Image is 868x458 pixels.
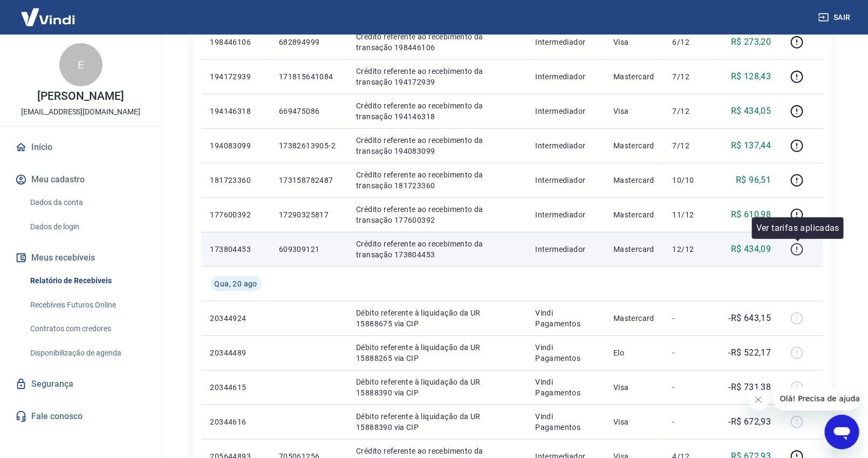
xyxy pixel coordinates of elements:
p: 177600392 [210,209,262,220]
p: Visa [613,37,655,47]
p: Vindi Pagamentos [536,411,597,433]
p: Crédito referente ao recebimento da transação 177600392 [356,204,518,225]
p: Visa [613,106,655,117]
iframe: Button to launch messaging window [825,415,859,449]
span: Olá! Precisa de ajuda? [6,8,91,16]
p: -R$ 643,15 [729,312,771,325]
p: 194172939 [210,71,262,82]
p: R$ 273,20 [731,36,771,49]
p: Débito referente à liquidação da UR 15888675 via CIP [356,307,518,329]
a: Fale conosco [13,405,148,428]
p: -R$ 522,17 [729,346,771,359]
p: Visa [613,382,655,393]
p: 181723360 [210,175,262,186]
p: 173158782487 [279,175,339,186]
p: Mastercard [613,209,655,220]
a: Início [13,135,148,159]
p: - [673,313,705,324]
p: R$ 434,05 [731,105,771,118]
p: R$ 137,44 [731,139,771,152]
button: Meus recebíveis [13,246,148,270]
p: R$ 434,09 [731,243,771,256]
p: 17382613905-2 [279,140,339,151]
p: Crédito referente ao recebimento da transação 173804453 [356,238,518,260]
p: -R$ 731,38 [729,381,771,394]
p: Mastercard [613,71,655,82]
p: - [673,416,705,427]
p: Mastercard [613,175,655,186]
p: [EMAIL_ADDRESS][DOMAIN_NAME] [21,106,140,118]
p: Débito referente à liquidação da UR 15888265 via CIP [356,342,518,364]
p: Visa [613,416,655,427]
p: 171815641084 [279,71,339,82]
p: 609309121 [279,244,339,255]
p: Intermediador [536,71,597,82]
p: Débito referente à liquidação da UR 15888390 via CIP [356,411,518,433]
div: E [59,43,102,86]
p: 194146318 [210,106,262,117]
button: Sair [816,8,855,28]
p: Crédito referente ao recebimento da transação 194146318 [356,100,518,122]
p: Intermediador [536,209,597,220]
p: 12/12 [673,244,705,255]
p: 17290325817 [279,209,339,220]
p: 7/12 [673,106,705,117]
a: Dados de login [26,216,148,238]
p: Vindi Pagamentos [536,377,597,398]
iframe: Message from company [774,387,859,411]
p: Crédito referente ao recebimento da transação 194083099 [356,135,518,156]
p: R$ 96,51 [736,174,771,187]
p: Crédito referente ao recebimento da transação 194172939 [356,66,518,87]
p: Intermediador [536,106,597,117]
a: Relatório de Recebíveis [26,270,148,292]
p: Mastercard [613,140,655,151]
p: 7/12 [673,71,705,82]
a: Dados da conta [26,192,148,214]
a: Contratos com credores [26,318,148,340]
a: Disponibilização de agenda [26,342,148,364]
p: 20344616 [210,416,262,427]
p: 11/12 [673,209,705,220]
p: - [673,347,705,358]
p: Vindi Pagamentos [536,342,597,364]
p: Ver tarifas aplicadas [756,222,839,235]
p: 20344924 [210,313,262,324]
p: Vindi Pagamentos [536,307,597,329]
iframe: Close message [748,389,769,411]
a: Segurança [13,372,148,396]
button: Meu cadastro [13,168,148,192]
p: 173804453 [210,244,262,255]
p: 6/12 [673,37,705,47]
p: Mastercard [613,244,655,255]
p: -R$ 672,93 [729,415,771,428]
p: [PERSON_NAME] [37,91,124,102]
p: 20344489 [210,347,262,358]
p: R$ 610,98 [731,208,771,221]
p: Crédito referente ao recebimento da transação 181723360 [356,169,518,191]
p: 669475086 [279,106,339,117]
p: 10/10 [673,175,705,186]
p: Intermediador [536,175,597,186]
p: 7/12 [673,140,705,151]
img: Vindi [13,1,83,33]
span: Qua, 20 ago [215,278,257,289]
p: - [673,382,705,393]
p: Mastercard [613,313,655,324]
p: 194083099 [210,140,262,151]
p: Intermediador [536,37,597,47]
p: Intermediador [536,244,597,255]
p: R$ 128,43 [731,70,771,83]
p: 198446106 [210,37,262,47]
p: Débito referente à liquidação da UR 15888390 via CIP [356,377,518,398]
p: 20344615 [210,382,262,393]
p: 682894999 [279,37,339,47]
a: Recebíveis Futuros Online [26,294,148,316]
p: Elo [613,347,655,358]
p: Crédito referente ao recebimento da transação 198446106 [356,31,518,53]
p: Intermediador [536,140,597,151]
